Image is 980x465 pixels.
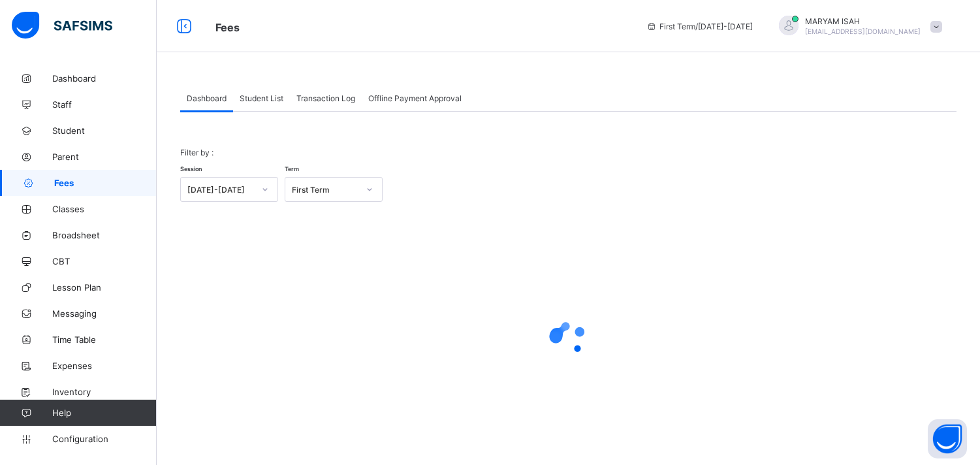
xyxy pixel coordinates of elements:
span: Term [285,165,299,172]
span: Lesson Plan [52,282,157,293]
span: Dashboard [187,93,227,103]
span: Filter by : [180,148,213,157]
span: Help [52,408,156,418]
span: Fees [215,21,240,34]
span: Time Table [52,334,157,345]
span: Dashboard [52,73,157,84]
span: Fees [54,178,157,188]
div: [DATE]-[DATE] [187,185,254,195]
button: Open asap [928,419,967,458]
span: session/term information [646,22,753,31]
img: safsims [12,12,112,39]
span: Inventory [52,387,157,397]
span: Student List [240,93,283,103]
span: Student [52,125,157,136]
div: MARYAMISAH [766,16,949,37]
span: Staff [52,99,157,110]
span: Expenses [52,361,157,371]
div: First Term [292,185,358,195]
span: Offline Payment Approval [368,93,462,103]
span: Parent [52,152,157,162]
span: [EMAIL_ADDRESS][DOMAIN_NAME] [805,27,921,35]
span: Broadsheet [52,230,157,240]
span: Messaging [52,308,157,319]
span: Session [180,165,202,172]
span: Classes [52,204,157,214]
span: Configuration [52,434,156,444]
span: Transaction Log [296,93,355,103]
span: MARYAM ISAH [805,16,921,26]
span: CBT [52,256,157,266]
